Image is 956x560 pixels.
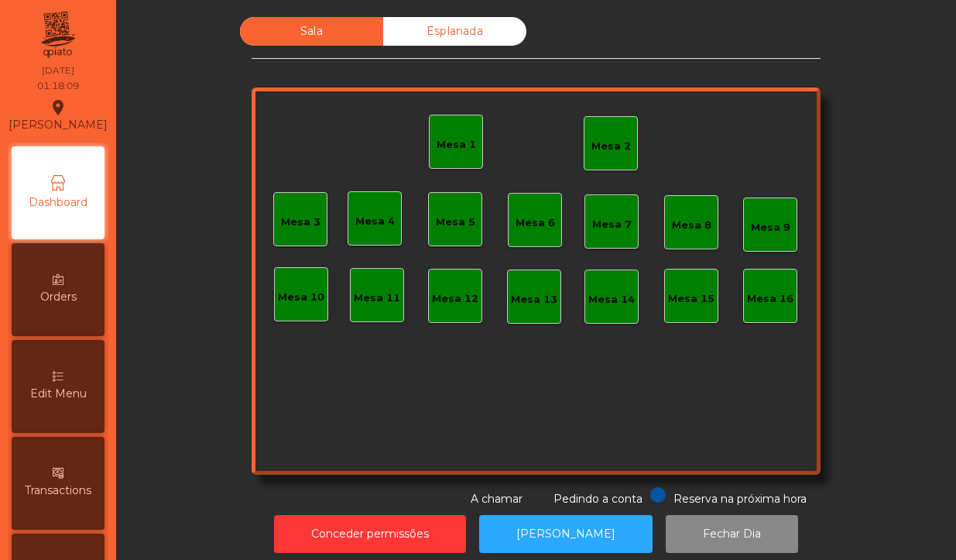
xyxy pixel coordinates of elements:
span: Reserva na próxima hora [673,492,807,506]
div: Mesa 6 [516,215,555,231]
button: [PERSON_NAME] [479,515,653,553]
i: location_on [49,98,67,117]
div: Mesa 2 [591,139,631,154]
span: Dashboard [29,194,87,211]
div: Esplanada [383,17,526,46]
div: Mesa 7 [592,217,632,232]
span: Edit Menu [30,386,87,402]
div: Mesa 4 [355,214,395,229]
div: [DATE] [42,64,74,77]
div: [PERSON_NAME] [9,96,108,135]
div: Mesa 9 [751,220,790,235]
div: Mesa 10 [278,290,324,305]
div: Mesa 11 [354,290,400,306]
div: Mesa 15 [668,291,714,307]
span: Orders [40,289,77,305]
button: Conceder permissões [274,515,466,553]
button: Fechar Dia [666,515,798,553]
div: Mesa 12 [432,291,478,307]
img: qpiato [39,8,77,62]
div: Mesa 3 [281,215,320,230]
div: Mesa 8 [672,218,711,233]
span: A chamar [471,492,523,506]
span: Transactions [25,483,91,499]
div: Mesa 13 [511,292,557,307]
div: Mesa 1 [437,137,476,153]
div: Mesa 5 [436,215,475,230]
div: Sala [240,17,383,46]
span: Pedindo a conta [553,492,642,506]
div: Mesa 14 [588,292,635,307]
div: Mesa 16 [747,291,793,307]
div: 01:18:09 [37,79,79,93]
